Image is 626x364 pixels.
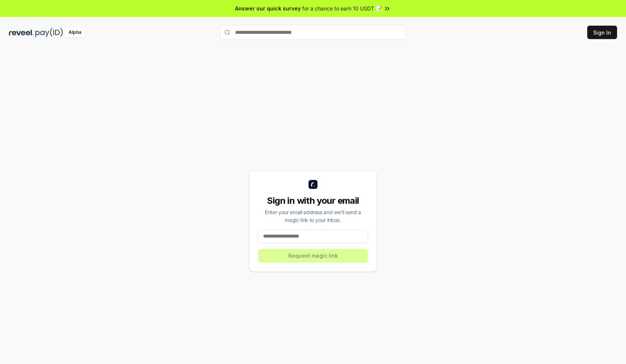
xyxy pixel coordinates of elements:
[302,4,382,12] span: for a chance to earn 10 USDT 📝
[35,28,63,37] img: pay_id
[587,26,617,39] button: Sign In
[64,28,85,37] div: Alpha
[309,180,317,189] img: logo_small
[235,4,301,12] span: Answer our quick survey
[9,28,34,37] img: reveel_dark
[258,208,368,224] div: Enter your email address and we’ll send a magic link to your inbox.
[258,195,368,207] div: Sign in with your email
